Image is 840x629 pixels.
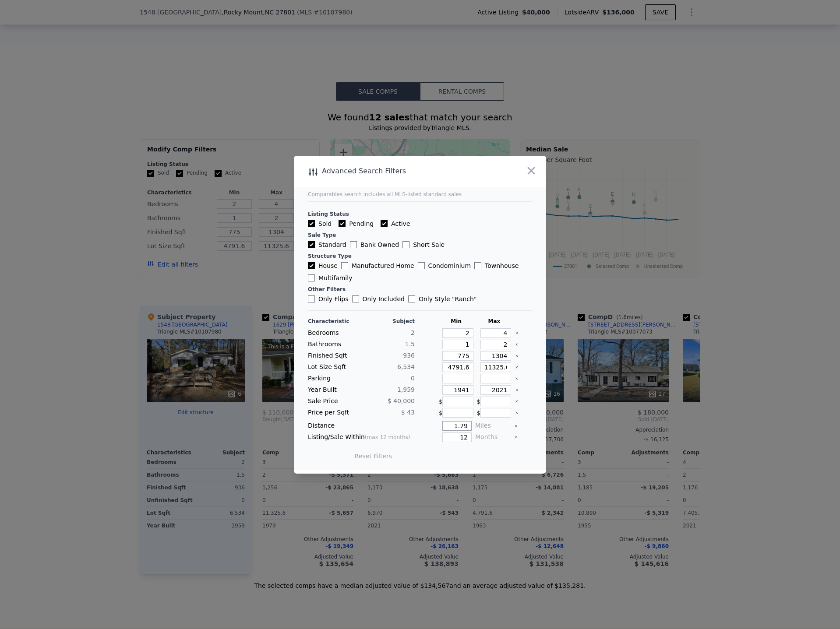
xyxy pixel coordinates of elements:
input: Active [381,220,388,227]
div: Characteristic [308,318,360,325]
span: 936 [403,352,415,359]
div: Bedrooms [308,328,360,338]
div: Other Filters [308,286,532,293]
label: Only Included [352,295,405,303]
span: $ 40,000 [388,397,415,404]
div: Advanced Search Filters [294,165,496,177]
label: Active [381,219,410,228]
div: Distance [308,421,415,431]
input: House [308,262,315,269]
label: Standard [308,240,346,249]
button: Clear [515,365,519,369]
div: $ [477,397,512,406]
input: Pending [339,220,346,227]
div: Months [475,432,511,442]
input: Standard [308,241,315,248]
button: Clear [515,331,519,335]
span: 1.5 [405,341,415,348]
div: Structure Type [308,253,532,260]
button: Clear [514,424,518,428]
div: Subject [363,318,415,325]
button: Clear [515,354,519,358]
div: Finished Sqft [308,351,360,361]
span: 2 [411,329,415,336]
label: Bank Owned [350,240,399,249]
div: Parking [308,374,360,383]
label: Only Flips [308,295,349,303]
div: Comparables search includes all MLS-listed standard sales [308,191,532,198]
div: Price per Sqft [308,408,360,418]
label: Sold [308,219,332,228]
input: Condominium [418,262,425,269]
span: 0 [411,375,415,382]
input: Only Included [352,295,359,302]
label: Townhouse [474,261,519,270]
label: Only Style " Ranch " [408,295,476,303]
div: Sale Price [308,397,360,406]
div: Year Built [308,385,360,395]
label: Short Sale [402,240,445,249]
label: Manufactured Home [341,261,414,270]
span: 1,959 [397,386,415,393]
button: Clear [515,411,519,415]
input: Townhouse [474,262,481,269]
button: Clear [515,377,519,380]
input: Only Style "Ranch" [408,295,415,302]
div: Lot Size Sqft [308,362,360,372]
span: $ 43 [401,409,415,416]
input: Only Flips [308,295,315,302]
label: House [308,261,338,270]
div: Bathrooms [308,340,360,349]
button: Clear [515,400,519,403]
input: Manufactured Home [341,262,348,269]
span: 6,534 [397,363,415,370]
input: Sold [308,220,315,227]
label: Multifamily [308,274,352,282]
label: Condominium [418,261,471,270]
div: Listing/Sale Within [308,432,415,442]
div: Min [439,318,473,325]
div: Listing Status [308,211,532,218]
div: $ [439,397,473,406]
div: Max [477,318,512,325]
label: Pending [339,219,374,228]
div: $ [439,408,473,418]
button: Clear [515,388,519,392]
div: $ [477,408,512,418]
button: Clear [514,436,518,439]
input: Short Sale [402,241,409,248]
button: Clear [515,343,519,346]
input: Bank Owned [350,241,357,248]
input: Multifamily [308,274,315,281]
span: (max 12 months) [365,434,410,440]
button: Reset [355,452,392,460]
div: Miles [475,421,511,431]
div: Sale Type [308,232,532,239]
